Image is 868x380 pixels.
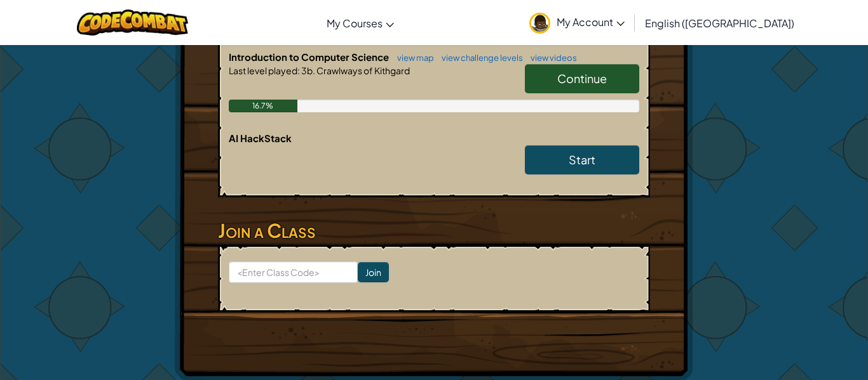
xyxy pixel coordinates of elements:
img: CodeCombat logo [77,10,188,36]
span: Last level played [229,65,297,76]
span: English ([GEOGRAPHIC_DATA]) [645,16,794,30]
h3: Join a Class [218,216,650,245]
span: My Account [557,15,625,29]
a: English ([GEOGRAPHIC_DATA]) [639,6,801,40]
a: Start [525,145,639,174]
img: avatar [529,13,550,34]
input: <Enter Class Code> [229,261,358,283]
span: Crawlways of Kithgard [315,65,410,76]
span: My Courses [327,16,383,30]
a: view challenge levels [435,53,523,63]
a: My Account [523,3,631,43]
a: My Courses [320,6,400,40]
a: view map [391,53,434,63]
input: Join [358,262,389,282]
span: Start [569,152,595,167]
span: Continue [557,71,607,86]
span: 3b. [300,65,315,76]
span: AI HackStack [229,132,292,144]
a: view videos [524,53,577,63]
span: Introduction to Computer Science [229,51,391,63]
div: 16.7% [229,100,297,112]
span: : [297,65,300,76]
